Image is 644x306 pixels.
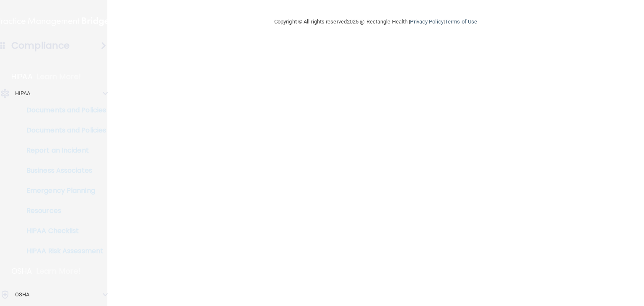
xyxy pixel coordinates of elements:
div: Copyright © All rights reserved 2025 @ Rectangle Health | | [223,8,529,35]
p: Documents and Policies [5,126,120,135]
p: Documents and Policies [5,106,120,114]
p: HIPAA Checklist [5,227,120,235]
p: Learn More! [36,266,81,276]
h4: Compliance [11,40,70,52]
p: Business Associates [5,166,120,175]
p: Report an Incident [5,146,120,155]
a: Terms of Use [445,18,477,25]
p: HIPAA [15,88,31,99]
p: OSHA [15,290,29,300]
p: Resources [5,207,120,215]
p: Learn More! [37,72,81,82]
p: OSHA [11,266,32,276]
p: HIPAA [11,72,33,82]
p: HIPAA Risk Assessment [5,247,120,255]
a: Privacy Policy [410,18,443,25]
p: Emergency Planning [5,187,120,195]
